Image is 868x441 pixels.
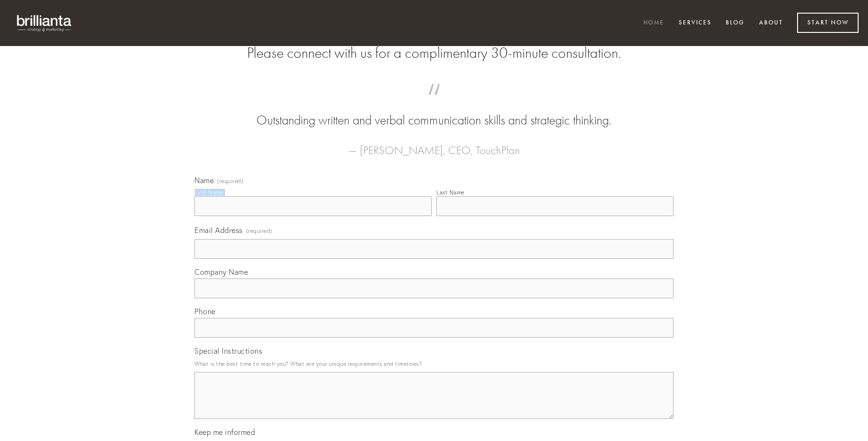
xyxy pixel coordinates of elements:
[9,9,80,37] img: brillianta - research, strategy, marketing
[673,15,718,31] a: Services
[194,44,674,62] h2: Please connect with us for a complimentary 30-minute consultation.
[246,224,272,237] span: (required)
[194,427,255,437] span: Keep me informed
[194,176,214,185] span: Name
[194,307,216,316] span: Phone
[194,357,674,370] p: What is the best time to reach you? What are your unique requirements and timelines?
[194,189,223,196] div: First Name
[209,93,659,130] blockquote: Outstanding written and verbal communication skills and strategic thinking.
[194,267,248,277] span: Company Name
[637,15,670,31] a: Home
[209,93,659,111] span: “
[194,225,243,235] span: Email Address
[436,189,465,196] div: Last Name
[194,346,262,356] span: Special Instructions
[217,178,243,184] span: (required)
[753,15,789,31] a: About
[797,13,859,33] a: Start Now
[209,130,659,160] figcaption: — [PERSON_NAME], CEO, TouchPlan
[720,15,751,31] a: Blog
